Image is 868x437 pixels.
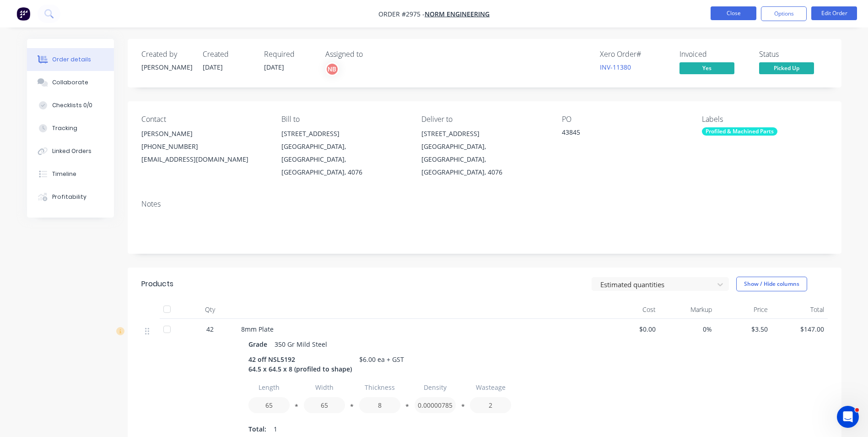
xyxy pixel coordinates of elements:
[141,115,267,124] div: Contact
[52,124,77,132] div: Tracking
[248,353,356,376] div: 42 off NSL5192 64.5 x 64.5 x 8 (profiled to shape)
[736,277,807,291] button: Show / Hide columns
[52,193,86,201] div: Profitability
[274,424,277,434] span: 1
[663,324,712,334] span: 0%
[52,170,76,178] div: Timeline
[248,424,266,434] span: Total:
[325,50,417,59] div: Assigned to
[359,397,400,413] input: Value
[27,140,114,163] button: Linked Orders
[206,324,214,334] span: 42
[679,62,734,74] span: Yes
[241,325,274,333] span: 8mm Plate
[470,397,511,413] input: Value
[716,300,772,319] div: Price
[425,10,490,18] a: Norm Engineering
[141,200,828,208] div: Notes
[248,379,290,395] input: Label
[356,353,408,366] div: $6.00 ea + GST
[27,71,114,94] button: Collaborate
[325,62,339,76] button: NB
[141,62,192,72] div: [PERSON_NAME]
[271,338,331,351] div: 350 Gr Mild Steel
[27,163,114,186] button: Timeline
[378,10,425,18] span: Order #2975 -
[141,140,267,153] div: [PHONE_NUMBER]
[281,127,407,140] div: [STREET_ADDRESS]
[421,140,547,179] div: [GEOGRAPHIC_DATA], [GEOGRAPHIC_DATA], [GEOGRAPHIC_DATA], 4076
[607,324,656,334] span: $0.00
[562,115,687,124] div: PO
[281,115,407,124] div: Bill to
[264,50,314,59] div: Required
[304,397,345,413] input: Value
[52,101,92,109] div: Checklists 0/0
[27,186,114,208] button: Profitability
[304,379,345,395] input: Label
[811,6,857,20] button: Edit Order
[27,48,114,71] button: Order details
[359,379,400,395] input: Label
[421,127,547,179] div: [STREET_ADDRESS][GEOGRAPHIC_DATA], [GEOGRAPHIC_DATA], [GEOGRAPHIC_DATA], 4076
[702,127,777,136] div: Profiled & Machined Parts
[203,50,253,59] div: Created
[141,127,267,140] div: [PERSON_NAME]
[759,62,814,76] button: Picked Up
[141,50,192,59] div: Created by
[248,397,290,413] input: Value
[771,300,828,319] div: Total
[600,63,631,71] a: INV-11380
[421,127,547,140] div: [STREET_ADDRESS]
[248,338,271,351] div: Grade
[16,7,30,21] img: Factory
[421,115,547,124] div: Deliver to
[52,55,91,64] div: Order details
[562,127,676,140] div: 43845
[415,379,456,395] input: Label
[470,379,511,395] input: Label
[27,117,114,140] button: Tracking
[604,300,660,319] div: Cost
[52,78,88,87] div: Collaborate
[281,127,407,179] div: [STREET_ADDRESS][GEOGRAPHIC_DATA], [GEOGRAPHIC_DATA], [GEOGRAPHIC_DATA], 4076
[759,62,814,74] span: Picked Up
[711,6,756,20] button: Close
[759,50,828,59] div: Status
[719,324,768,334] span: $3.50
[264,63,284,71] span: [DATE]
[203,63,223,71] span: [DATE]
[679,50,748,59] div: Invoiced
[702,115,827,124] div: Labels
[837,406,859,428] iframe: Intercom live chat
[52,147,92,155] div: Linked Orders
[659,300,716,319] div: Markup
[761,6,807,21] button: Options
[415,397,456,413] input: Value
[141,127,267,166] div: [PERSON_NAME][PHONE_NUMBER][EMAIL_ADDRESS][DOMAIN_NAME]
[141,279,173,290] div: Products
[775,324,824,334] span: $147.00
[27,94,114,117] button: Checklists 0/0
[183,300,237,319] div: Qty
[281,140,407,179] div: [GEOGRAPHIC_DATA], [GEOGRAPHIC_DATA], [GEOGRAPHIC_DATA], 4076
[600,50,669,59] div: Xero Order #
[141,153,267,166] div: [EMAIL_ADDRESS][DOMAIN_NAME]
